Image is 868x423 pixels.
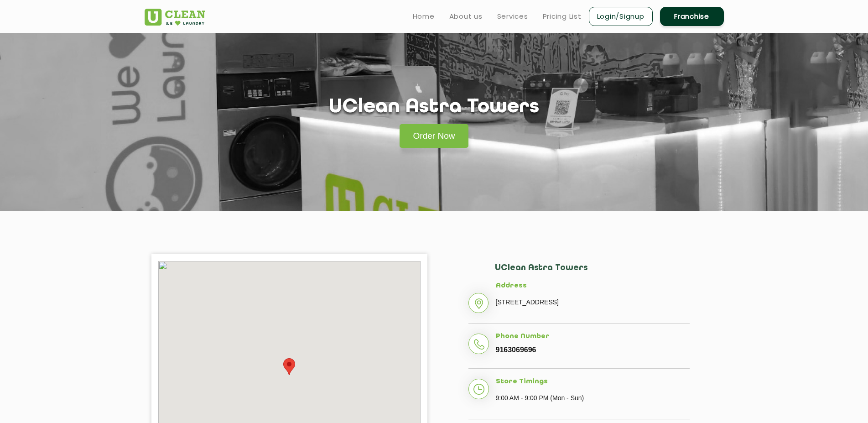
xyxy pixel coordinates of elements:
a: Pricing List [543,11,582,22]
a: Order Now [400,124,469,148]
h5: Address [496,282,690,290]
a: About us [449,11,483,22]
a: 9163069696 [496,346,536,354]
h5: Store Timings [496,378,690,386]
a: Services [497,11,528,22]
h2: UClean Astra Towers [495,263,690,282]
a: Franchise [660,7,724,26]
p: 9:00 AM - 9:00 PM (Mon - Sun) [496,391,690,405]
h1: UClean Astra Towers [329,96,539,119]
a: Login/Signup [589,7,653,26]
h5: Phone Number [496,333,690,341]
p: [STREET_ADDRESS] [496,295,690,309]
a: Home [413,11,435,22]
img: UClean Laundry and Dry Cleaning [145,9,205,26]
